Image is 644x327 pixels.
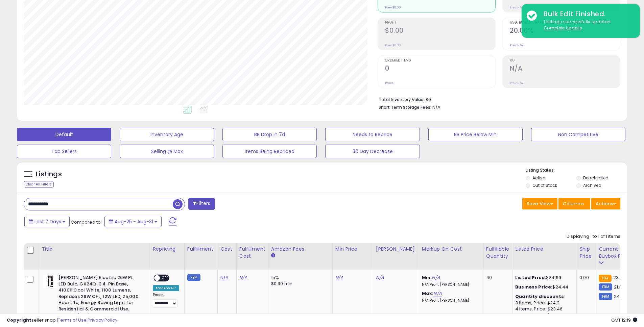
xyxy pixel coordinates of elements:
[115,218,153,225] span: Aug-25 - Aug-31
[42,246,147,253] div: Title
[376,246,416,253] div: [PERSON_NAME]
[599,283,612,291] small: FBM
[486,275,507,281] div: 40
[17,145,111,158] button: Top Sellers
[532,175,545,181] label: Active
[222,128,317,141] button: BB Drop in 7d
[614,293,626,300] span: 24.69
[544,25,582,31] u: Complete Update
[24,216,70,227] button: Last 7 Days
[104,216,162,227] button: Aug-25 - Aug-31
[325,128,420,141] button: Needs to Reprice
[88,317,117,323] a: Privacy Policy
[220,246,234,253] div: Cost
[239,246,265,260] div: Fulfillment Cost
[239,274,247,281] a: N/A
[187,246,215,253] div: Fulfillment
[385,27,495,36] h2: $0.00
[385,81,395,85] small: Prev: 0
[385,43,401,47] small: Prev: $0.00
[385,59,495,62] span: Ordered Items
[599,293,612,300] small: FBM
[510,59,620,62] span: ROI
[563,200,584,207] span: Columns
[611,317,637,323] span: 2025-09-9 12:19 GMT
[325,145,420,158] button: 30 Day Decrease
[510,81,523,85] small: Prev: N/A
[335,246,370,253] div: Min Price
[515,284,552,290] b: Business Price:
[379,97,425,102] b: Total Inventory Value:
[567,233,620,240] div: Displaying 1 to 1 of 1 items
[558,198,590,209] button: Columns
[515,300,571,306] div: 3 Items, Price: $24.2
[613,274,625,281] span: 23.88
[526,167,627,174] p: Listing States:
[614,284,625,290] span: 21.32
[531,128,625,141] button: Non Competitive
[486,246,509,260] div: Fulfillable Quantity
[120,128,214,141] button: Inventory Age
[385,21,495,25] span: Profit
[579,246,593,260] div: Ship Price
[271,275,327,281] div: 15%
[220,274,229,281] a: N/A
[510,65,620,74] h2: N/A
[510,43,523,47] small: Prev: N/A
[187,274,200,281] small: FBM
[428,128,523,141] button: BB Price Below Min
[271,253,275,259] small: Amazon Fees.
[24,181,54,187] div: Clear All Filters
[379,104,431,110] b: Short Term Storage Fees:
[515,306,571,312] div: 4 Items, Price: $23.46
[271,281,327,287] div: $0.30 min
[599,246,634,260] div: Current Buybox Price
[422,282,478,287] p: N/A Profit [PERSON_NAME]
[515,312,571,318] div: 6 Items, Price: $22.97
[515,293,564,300] b: Quantity discounts
[376,274,384,281] a: N/A
[591,198,620,209] button: Actions
[515,294,571,300] div: :
[419,243,483,270] th: The percentage added to the cost of goods (COGS) that forms the calculator for Min & Max prices.
[188,198,215,210] button: Filters
[271,246,330,253] div: Amazon Fees
[539,19,635,31] div: 1 listings successfully updated.
[58,317,87,323] a: Terms of Use
[153,246,182,253] div: Repricing
[17,128,111,141] button: Default
[36,170,62,179] h5: Listings
[522,198,557,209] button: Save View
[599,275,611,282] small: FBA
[515,275,571,281] div: $24.69
[422,290,434,297] b: Max:
[515,284,571,290] div: $24.44
[120,145,214,158] button: Selling @ Max
[222,145,317,158] button: Items Being Repriced
[153,285,179,291] div: Amazon AI *
[515,246,574,253] div: Listed Price
[515,274,546,281] b: Listed Price:
[422,246,480,253] div: Markup on Cost
[539,9,635,19] div: Bulk Edit Finished.
[385,5,401,9] small: Prev: $0.00
[385,65,495,74] h2: 0
[422,298,478,303] p: N/A Profit [PERSON_NAME]
[532,182,557,188] label: Out of Stock
[583,175,609,181] label: Deactivated
[422,274,432,281] b: Min:
[7,317,31,323] strong: Copyright
[432,104,440,110] span: N/A
[34,218,61,225] span: Last 7 Days
[510,27,620,36] h2: 20.00%
[160,275,171,281] span: OFF
[71,219,102,225] span: Compared to:
[510,21,620,25] span: Avg. Buybox Share
[7,317,117,324] div: seller snap | |
[43,275,57,288] img: 41bo9dF+BtL._SL40_.jpg
[153,293,179,308] div: Preset:
[433,290,442,297] a: N/A
[432,274,440,281] a: N/A
[510,5,523,9] small: Prev: N/A
[583,182,601,188] label: Archived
